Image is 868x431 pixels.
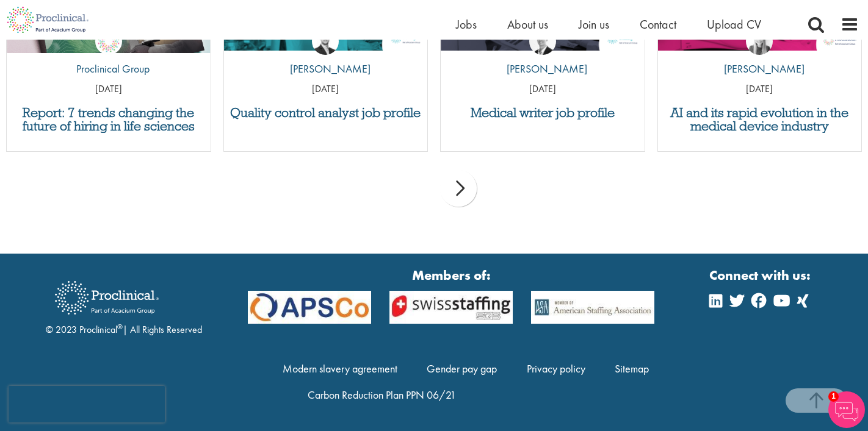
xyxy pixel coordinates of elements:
[440,170,477,207] div: next
[664,106,856,133] a: AI and its rapid evolution in the medical device industry
[67,61,150,77] p: Proclinical Group
[507,16,548,32] a: About us
[312,28,339,55] img: Joshua Godden
[248,266,654,285] strong: Members of:
[13,106,204,133] a: Report: 7 trends changing the future of hiring in life sciences
[9,386,165,422] iframe: reCAPTCHA
[715,61,805,77] p: [PERSON_NAME]
[230,106,422,119] a: Quality control analyst job profile
[707,16,761,32] a: Upload CV
[640,16,676,32] a: Contact
[67,28,150,83] a: Proclinical Group Proclinical Group
[380,291,522,323] img: APSCo
[7,82,211,96] p: [DATE]
[497,28,587,83] a: George Watson [PERSON_NAME]
[283,362,397,376] a: Modern slavery agreement
[579,16,609,32] a: Join us
[281,28,371,83] a: Joshua Godden [PERSON_NAME]
[715,28,805,83] a: Hannah Burke [PERSON_NAME]
[709,266,813,285] strong: Connect with us:
[497,61,587,77] p: [PERSON_NAME]
[456,16,477,32] a: Jobs
[46,272,168,323] img: Proclinical Recruitment
[522,291,664,323] img: APSCo
[527,362,585,376] a: Privacy policy
[746,28,773,55] img: Hannah Burke
[224,82,428,96] p: [DATE]
[95,28,122,55] img: Proclinical Group
[828,391,839,402] span: 1
[828,391,865,428] img: Chatbot
[281,61,371,77] p: [PERSON_NAME]
[615,362,649,376] a: Sitemap
[427,362,497,376] a: Gender pay gap
[308,388,456,402] a: Carbon Reduction Plan PPN 06/21
[447,106,638,119] a: Medical writer job profile
[117,322,123,332] sup: ®
[441,82,645,96] p: [DATE]
[529,28,556,55] img: George Watson
[46,272,202,337] div: © 2023 Proclinical | All Rights Reserved
[239,291,380,323] img: APSCo
[658,82,862,96] p: [DATE]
